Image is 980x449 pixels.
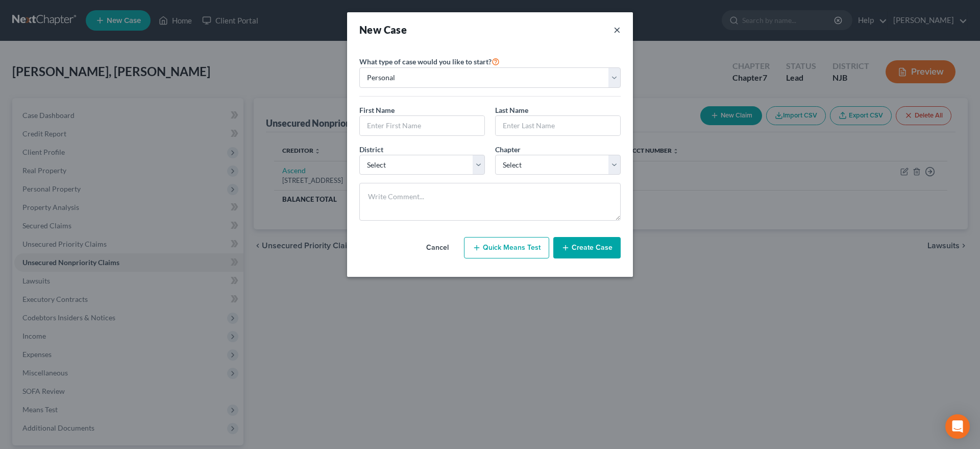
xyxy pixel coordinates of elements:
span: District [359,145,383,154]
div: Open Intercom Messenger [945,414,970,439]
span: First Name [359,106,395,114]
button: Quick Means Test [464,237,549,258]
button: × [614,22,621,37]
input: Enter First Name [360,116,484,135]
label: What type of case would you like to start? [359,55,500,67]
button: Create Case [553,237,621,258]
button: Cancel [415,238,460,258]
span: Chapter [495,145,521,154]
input: Enter Last Name [496,116,620,135]
strong: New Case [359,23,407,36]
span: Last Name [495,106,528,114]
